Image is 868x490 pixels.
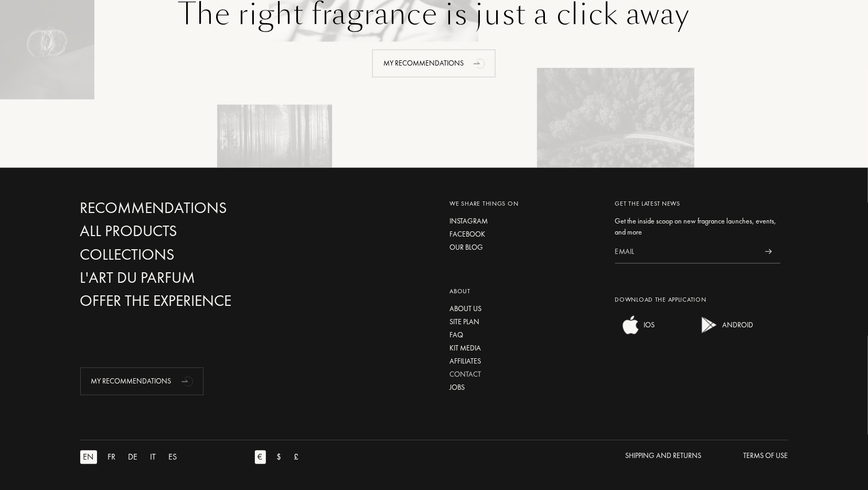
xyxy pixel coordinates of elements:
[450,216,599,227] a: Instagram
[105,450,125,464] a: FR
[720,314,754,335] div: ANDROID
[274,450,285,464] div: $
[147,450,166,464] a: IT
[450,382,599,393] a: Jobs
[450,242,599,253] a: Our blog
[615,199,780,208] div: Get the latest news
[450,199,599,208] div: We share things on
[450,316,599,327] a: Site plan
[80,269,306,287] a: L'Art du Parfum
[125,450,147,464] a: DE
[274,450,291,464] a: $
[615,295,780,304] div: Download the application
[291,450,308,464] a: £
[765,249,772,254] img: news_send.svg
[615,328,655,337] a: ios appIOS
[178,370,199,391] div: animation
[166,450,180,464] div: ES
[641,314,655,335] div: IOS
[80,222,306,240] a: All products
[80,450,97,464] div: EN
[450,286,599,296] div: About
[80,450,105,464] a: EN
[450,369,599,380] a: Contact
[615,216,780,238] div: Get the inside scoop on new fragrance launches, events, and more
[147,450,159,464] div: IT
[450,329,599,340] a: FAQ
[744,450,788,461] div: Terms of use
[694,328,754,337] a: android appANDROID
[130,34,738,77] a: My Recommendationsanimation
[166,450,187,464] a: ES
[450,356,599,367] a: Affiliates
[615,240,757,263] input: Email
[255,450,274,464] a: €
[80,246,306,264] a: Collections
[450,343,599,354] a: Kit media
[450,229,599,240] a: Facebook
[699,314,720,335] img: android app
[105,450,119,464] div: FR
[80,292,306,310] a: Offer the experience
[626,450,702,461] div: Shipping and Returns
[470,52,491,73] div: animation
[626,450,702,464] a: Shipping and Returns
[125,450,141,464] div: DE
[255,450,266,464] div: €
[291,450,302,464] div: £
[450,303,599,314] a: About us
[372,49,496,77] div: My Recommendations
[620,314,641,335] img: ios app
[80,367,203,395] div: My Recommendations
[80,199,306,217] a: Recommendations
[744,450,788,464] a: Terms of use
